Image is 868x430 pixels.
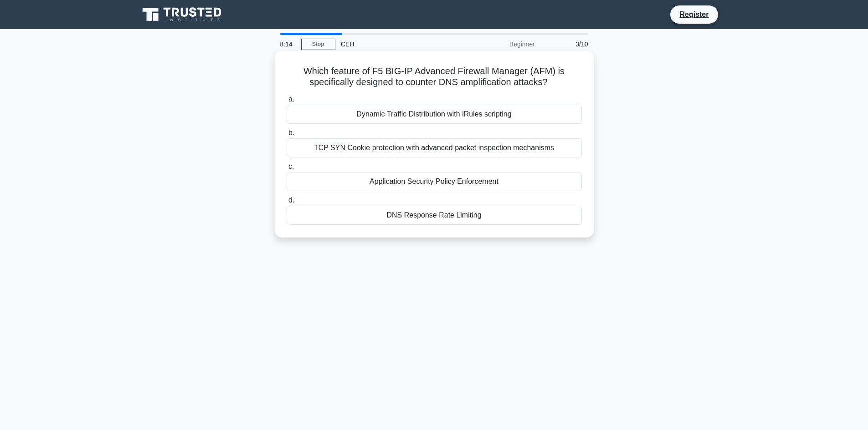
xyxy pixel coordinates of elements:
[288,95,294,103] span: a.
[461,35,540,53] div: Beginner
[288,196,294,204] span: d.
[288,162,294,170] span: c.
[287,172,582,191] div: Application Security Policy Enforcement
[286,66,583,88] h5: Which feature of F5 BIG-IP Advanced Firewall Manager (AFM) is specifically designed to counter DN...
[275,35,301,53] div: 8:14
[301,39,335,50] a: Stop
[288,129,294,137] span: b.
[287,138,582,157] div: TCP SYN Cookie protection with advanced packet inspection mechanisms
[335,35,461,53] div: CEH
[540,35,594,53] div: 3/10
[287,105,582,124] div: Dynamic Traffic Distribution with iRules scripting
[674,9,714,20] a: Register
[287,206,582,225] div: DNS Response Rate Limiting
